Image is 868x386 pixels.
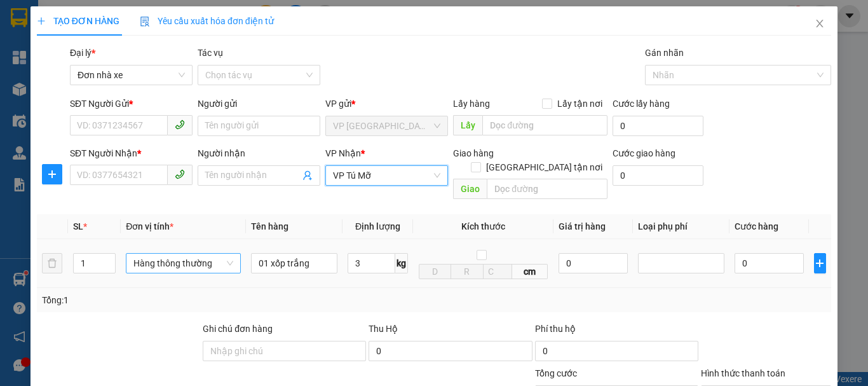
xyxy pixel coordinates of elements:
span: Thu Hộ [369,324,398,334]
span: Yêu cầu xuất hóa đơn điện tử [140,16,274,26]
span: Đại lý [70,48,95,58]
span: [GEOGRAPHIC_DATA] tận nơi [481,160,607,174]
button: delete [42,253,62,273]
span: Hàng thông thường [133,254,233,273]
span: Đơn nhà xe [78,65,185,85]
span: Lấy tận nơi [552,97,607,111]
img: icon [140,17,150,27]
input: 0 [559,253,628,273]
span: Tên hàng [251,221,288,231]
button: Close [802,6,837,42]
span: Giao hàng [453,148,494,158]
input: C [483,264,512,279]
span: VP Tú Mỡ [333,166,440,185]
label: Ghi chú đơn hàng [203,324,273,334]
span: Giá trị hàng [559,221,606,231]
button: plus [814,253,826,273]
span: user-add [302,170,313,181]
div: Người gửi [198,97,320,111]
input: Cước giao hàng [613,165,703,186]
label: Tác vụ [198,48,223,58]
input: VD: Bàn, Ghế [251,253,337,273]
span: Lấy hàng [453,99,490,109]
span: Đơn vị tính [126,221,173,231]
th: Loại phụ phí [633,214,729,239]
div: Phí thu hộ [535,322,698,341]
span: Tổng cước [535,368,577,378]
span: SL [73,221,83,231]
span: plus [37,17,46,25]
div: Người nhận [198,146,320,160]
span: Cước hàng [735,221,778,231]
label: Hình thức thanh toán [701,368,785,378]
span: close [815,18,825,29]
label: Cước giao hàng [613,148,675,158]
input: Dọc đường [482,115,607,135]
span: TẠO ĐƠN HÀNG [37,16,119,26]
span: phone [175,169,185,179]
label: Gán nhãn [645,48,684,58]
span: VP Nhận [325,148,361,158]
label: Cước lấy hàng [613,99,670,109]
span: VP PHÚ SƠN [333,116,440,135]
button: plus [42,164,62,184]
div: Tổng: 1 [42,293,336,307]
div: SĐT Người Nhận [70,146,193,160]
input: R [451,264,483,279]
span: plus [815,258,825,268]
div: VP gửi [325,97,448,111]
span: Định lượng [355,221,400,231]
span: Kích thước [461,221,505,231]
span: plus [43,169,62,179]
input: Dọc đường [487,179,607,199]
span: Giao [453,179,487,199]
span: cm [512,264,548,279]
span: Lấy [453,115,482,135]
input: D [419,264,451,279]
span: kg [395,253,408,273]
span: phone [175,120,185,130]
input: Ghi chú đơn hàng [203,341,366,361]
div: SĐT Người Gửi [70,97,193,111]
input: Cước lấy hàng [613,116,703,136]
